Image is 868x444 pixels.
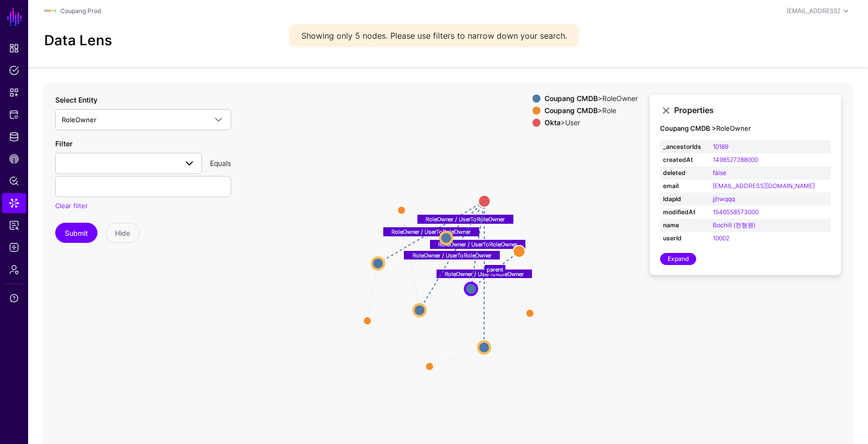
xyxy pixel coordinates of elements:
text: parent [487,266,503,273]
a: 1546558573000 [713,208,758,216]
span: Admin [9,264,19,275]
strong: modifiedAt [663,208,707,217]
label: Filter [55,138,72,149]
text: RoleOwner / UserToRoleOwner [425,215,505,222]
a: Expand [660,253,696,265]
div: > User [542,119,640,127]
a: [EMAIL_ADDRESS][DOMAIN_NAME] [713,182,815,190]
strong: deleted [663,168,707,177]
strong: userId [663,234,707,243]
img: svg+xml;base64,PHN2ZyBpZD0iTG9nbyIgeG1sbnM9Imh0dHA6Ly93d3cudzMub3JnLzIwMDAvc3ZnIiB3aWR0aD0iMTIxLj... [44,5,56,17]
div: [EMAIL_ADDRESS] [787,7,840,16]
a: Dashboard [2,38,26,58]
text: RoleOwner / UserToRoleOwner [412,251,492,258]
a: jjhwqqq [713,195,735,203]
span: Snippets [9,87,19,98]
div: Equals [206,158,235,168]
a: 10002 [713,234,729,242]
span: Data Lens [9,198,19,208]
a: Admin [2,259,26,280]
div: > RoleOwner [542,95,640,103]
a: CAEP Hub [2,149,26,169]
strong: ldapId [663,195,707,204]
a: Reports [2,215,26,235]
strong: name [663,221,707,230]
label: Select Entity [55,95,97,105]
a: SGNL [6,6,23,28]
h4: RoleOwner [660,125,831,133]
span: Reports [9,220,19,230]
strong: Coupang CMDB [545,106,598,115]
a: Identity Data Fabric [2,127,26,147]
strong: _ancestorIds [663,142,707,151]
a: Bochill (전형원) [713,221,755,229]
a: 1498527288000 [713,156,758,163]
strong: email [663,182,707,191]
span: Protected Systems [9,110,19,120]
div: > Role [542,107,640,115]
strong: Coupang CMDB [545,94,598,103]
a: Coupang Prod [60,7,101,15]
a: Data Lens [2,193,26,213]
span: Identity Data Fabric [9,132,19,142]
strong: createdAt [663,155,707,164]
span: Policies [9,65,19,75]
strong: Okta [545,118,561,127]
span: RoleOwner [62,116,96,124]
h3: Properties [674,106,831,115]
span: Logs [9,242,19,252]
h2: Data Lens [44,32,112,49]
text: RoleOwner / UserToRoleOwner [445,270,524,277]
strong: Coupang CMDB > [660,124,716,132]
a: Policy Lens [2,171,26,191]
text: RoleOwner / UserToRoleOwner [438,241,517,248]
span: Dashboard [9,43,19,53]
a: Snippets [2,82,26,103]
span: CAEP Hub [9,154,19,164]
a: Policies [2,60,26,80]
button: Hide [105,223,140,243]
a: Clear filter [55,202,88,210]
button: Submit [55,223,97,243]
a: Logs [2,237,26,257]
div: Showing only 5 nodes. Please use filters to narrow down your search. [289,24,579,47]
a: false [713,169,726,176]
a: Protected Systems [2,105,26,125]
a: 10189 [713,143,728,150]
text: RoleOwner / UserToRoleOwner [391,228,471,235]
span: Support [9,293,19,303]
span: Policy Lens [9,176,19,186]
